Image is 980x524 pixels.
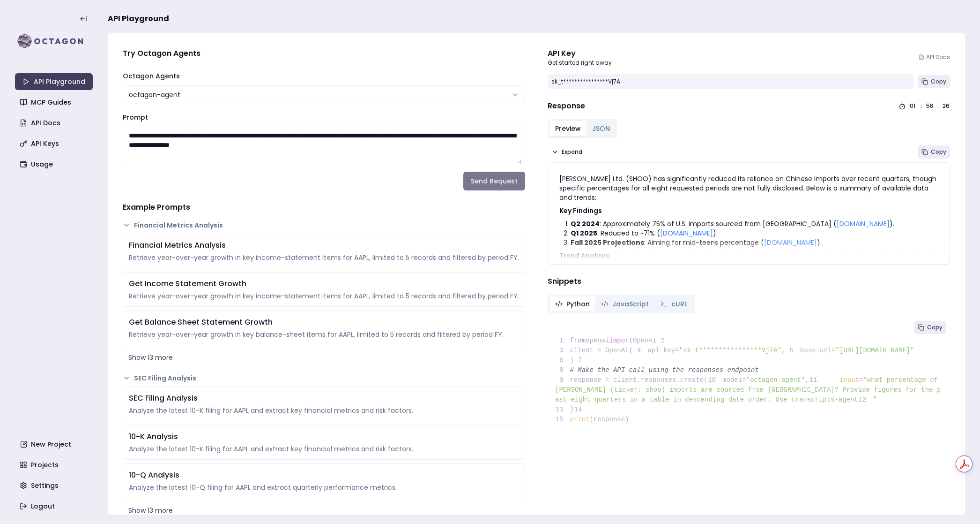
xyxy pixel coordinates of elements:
[548,276,950,287] h4: Snippets
[129,291,519,301] div: Retrieve year-over-year growth in key income-statement items for AAPL, limited to 5 records and f...
[722,376,746,384] span: model=
[129,278,519,289] div: Get Income Statement Growth
[562,148,582,156] span: Expand
[548,59,612,67] p: Get started right away
[764,238,817,247] a: [DOMAIN_NAME]
[574,405,589,415] span: 14
[931,148,946,156] span: Copy
[926,102,934,110] div: 58
[555,406,574,413] span: )
[571,228,597,238] strong: Q1 2025
[129,406,519,415] div: Analyze the latest 10-K filing for AAPL and extract key financial metrics and risk factors.
[15,73,93,90] a: API Playground
[647,347,679,354] span: api_key=
[123,48,525,59] h4: Try Octagon Agents
[16,456,94,473] a: Projects
[129,470,519,481] div: 10-Q Analysis
[16,114,94,131] a: API Docs
[16,436,94,453] a: New Project
[937,102,939,110] div: :
[612,299,649,309] span: JavaScript
[559,206,938,215] h3: Key Findings
[555,415,570,425] span: 15
[943,102,950,110] div: 26
[123,502,525,519] button: Show 13 more
[549,121,587,136] button: Preview
[839,376,859,384] span: input
[918,145,950,159] button: Copy
[570,366,759,374] span: # Make the API call using the responses endpoint
[16,498,94,515] a: Logout
[555,376,708,384] span: response = client.responses.create(
[123,349,525,366] button: Show 13 more
[16,94,94,111] a: MCP Guides
[858,395,873,405] span: 12
[571,238,938,247] li: : Aiming for mid-teens percentage ( ).
[123,113,148,122] label: Prompt
[15,32,93,51] img: logo-rect-yK7x_WSZ.svg
[555,375,570,385] span: 9
[548,145,586,159] button: Expand
[548,100,585,112] h4: Response
[129,240,519,251] div: Financial Metrics Analysis
[16,135,94,152] a: API Keys
[918,75,950,88] button: Copy
[129,431,519,442] div: 10-K Analysis
[781,347,785,354] span: ,
[587,121,616,136] button: JSON
[108,13,169,24] span: API Playground
[555,365,570,375] span: 8
[123,202,525,213] h4: Example Prompts
[805,376,809,384] span: ,
[16,156,94,173] a: Usage
[574,356,589,365] span: 7
[919,53,950,61] a: API Docs
[586,337,609,344] span: openai
[590,416,629,423] span: (response)
[800,347,836,354] span: base_url=
[129,330,519,339] div: Retrieve year-over-year growth in key balance-sheet items for AAPL, limited to 5 records and filt...
[555,336,570,346] span: 1
[123,220,525,230] button: Financial Metrics Analysis
[660,228,713,238] a: [DOMAIN_NAME]
[656,336,671,346] span: 2
[571,219,600,228] strong: Q2 2024
[559,251,938,260] h3: Trend Analysis
[921,102,922,110] div: :
[837,219,890,228] a: [DOMAIN_NAME]
[746,376,805,384] span: "octagon-agent"
[836,347,914,354] span: "[URL][DOMAIN_NAME]"
[785,346,800,356] span: 5
[859,376,863,384] span: =
[633,337,656,344] span: OpenAI
[16,477,94,494] a: Settings
[463,172,525,190] button: Send Request
[571,238,644,247] strong: Fall 2025 Projections
[129,444,519,454] div: Analyze the latest 10-K filing for AAPL and extract key financial metrics and risk factors.
[708,375,723,385] span: 10
[548,48,612,59] div: API Key
[914,321,946,334] button: Copy
[671,299,687,309] span: cURL
[571,228,938,238] li: : Reduced to ~71% ( ).
[123,71,180,81] label: Octagon Agents
[555,376,942,403] span: "what percentage of [PERSON_NAME] (ticker: shoo) imports are sourced from [GEOGRAPHIC_DATA]? Prov...
[555,356,570,365] span: 6
[555,347,633,354] span: client = OpenAI(
[570,337,586,344] span: from
[129,317,519,328] div: Get Balance Sheet Statement Growth
[566,299,590,309] span: Python
[129,483,519,492] div: Analyze the latest 10-Q filing for AAPL and extract quarterly performance metrics.
[129,393,519,404] div: SEC Filing Analysis
[123,373,525,383] button: SEC Filing Analysis
[129,253,519,262] div: Retrieve year-over-year growth in key income-statement items for AAPL, limited to 5 records and f...
[910,102,917,110] div: 01
[570,416,590,423] span: print
[931,78,946,85] span: Copy
[809,375,824,385] span: 11
[555,357,574,364] span: )
[559,174,938,202] p: [PERSON_NAME] Ltd. (SHOO) has significantly reduced its reliance on Chinese imports over recent q...
[555,405,570,415] span: 13
[873,396,876,403] span: "
[609,337,633,344] span: import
